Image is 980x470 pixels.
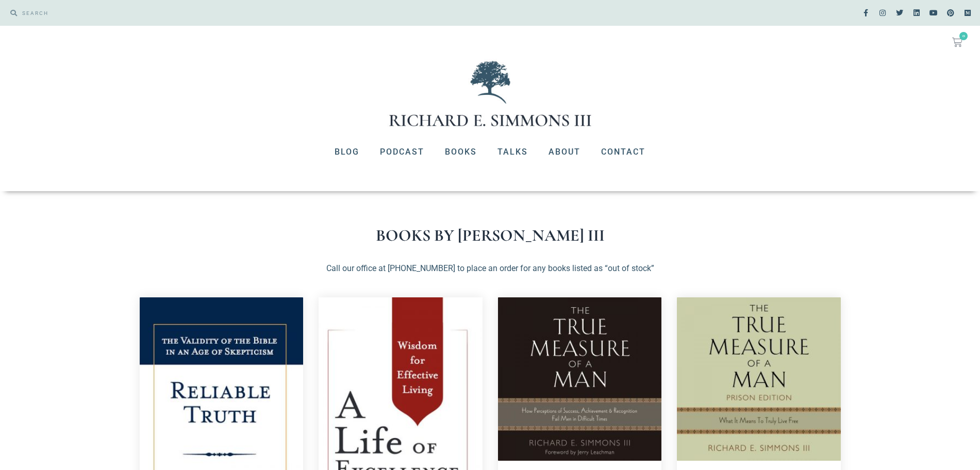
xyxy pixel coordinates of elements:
input: SEARCH [17,5,485,21]
a: Blog [324,139,370,165]
a: 0 [940,31,975,54]
a: Contact [591,139,656,165]
a: Talks [487,139,538,165]
img: The True Measure of a Man - Audiobook [498,297,662,461]
p: Call our office at [PHONE_NUMBER] to place an order for any books listed as “out of stock” [140,262,841,275]
a: About [538,139,591,165]
h1: Books by [PERSON_NAME] III [140,227,841,244]
img: The True Measure of a Man - Prison Edition - Audiobook [677,297,841,461]
a: Podcast [370,139,435,165]
span: 0 [959,32,968,40]
a: Books [435,139,487,165]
